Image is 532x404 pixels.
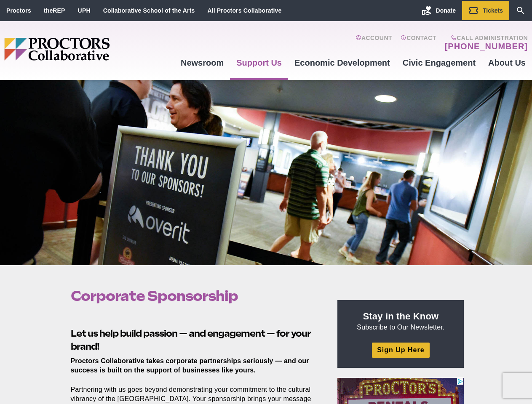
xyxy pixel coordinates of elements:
span: Call Administration [442,35,528,41]
a: Search [509,1,532,20]
strong: Stay in the Know [363,311,439,322]
a: Support Us [230,51,288,74]
a: Donate [415,1,462,20]
h2: Let us help build passion — and engagement — for your brand! [71,314,318,353]
a: All Proctors Collaborative [207,7,281,14]
span: Donate [436,7,456,14]
a: Newsroom [174,51,230,74]
a: Contact [401,35,436,51]
span: Tickets [483,7,503,14]
a: UPH [78,7,91,14]
a: About Us [482,51,532,74]
a: theREP [44,7,65,14]
p: Subscribe to Our Newsletter. [348,310,454,332]
a: Civic Engagement [396,51,482,74]
a: Sign Up Here [372,343,429,357]
strong: Proctors Collaborative takes corporate partnerships seriously — and our success is built on the s... [71,357,309,374]
a: Tickets [462,1,509,20]
a: Proctors [6,7,31,14]
h1: Corporate Sponsorship [71,288,318,304]
a: Account [356,35,392,51]
a: [PHONE_NUMBER] [445,41,528,51]
a: Collaborative School of the Arts [103,7,195,14]
img: Proctors logo [4,38,174,61]
a: Economic Development [288,51,396,74]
